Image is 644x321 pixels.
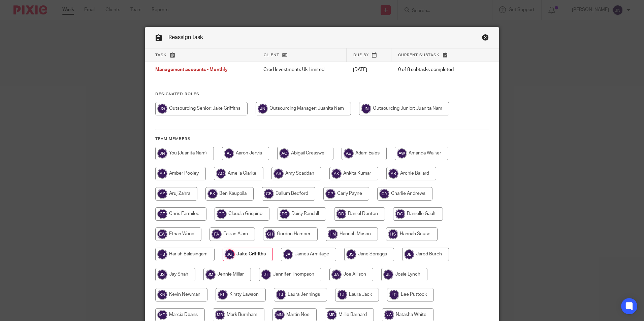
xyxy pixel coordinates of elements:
p: [DATE] [353,66,385,73]
span: Current subtask [398,53,440,57]
h4: Designated Roles [155,92,489,97]
span: Management accounts - Monthly [155,68,228,72]
h4: Team members [155,136,489,142]
span: Due by [353,53,369,57]
a: Close this dialog window [482,34,489,43]
span: Client [264,53,279,57]
p: Cred Investments Uk Limited [263,66,340,73]
span: Task [155,53,167,57]
td: 0 of 8 subtasks completed [391,62,475,78]
span: Reassign task [168,35,203,40]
